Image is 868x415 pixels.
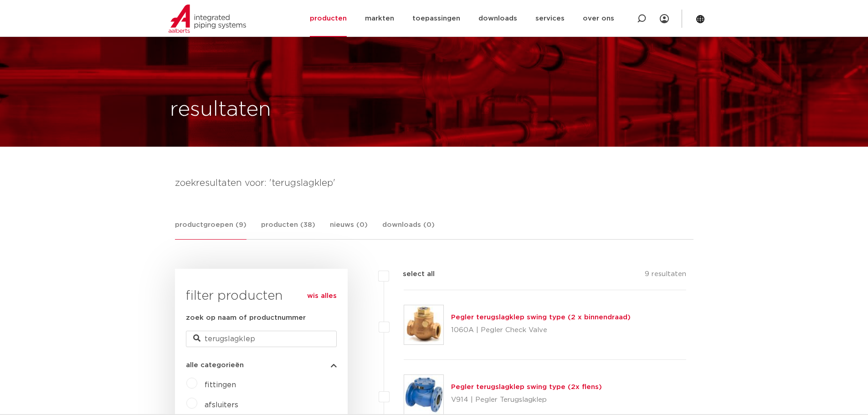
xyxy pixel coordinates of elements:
p: 9 resultaten [645,269,686,283]
a: fittingen [205,381,236,389]
a: Pegler terugslagklep swing type (2x flens) [451,384,602,390]
a: productgroepen (9) [175,220,247,240]
a: afsluiters [205,401,238,409]
a: nieuws (0) [330,220,368,239]
a: wis alles [307,291,337,302]
a: Pegler terugslagklep swing type (2 x binnendraad) [451,314,631,321]
label: zoek op naam of productnummer [186,313,306,323]
h4: zoekresultaten voor: 'terugslagklep' [175,176,693,190]
h1: resultaten [170,95,271,124]
label: select all [389,269,435,280]
p: V914 | Pegler Terugslagklep [451,393,602,407]
img: Thumbnail for Pegler terugslagklep swing type (2 x binnendraad) [404,305,443,344]
h3: filter producten [186,287,337,305]
a: producten (38) [261,220,315,239]
p: 1060A | Pegler Check Valve [451,323,631,338]
input: zoeken [186,331,337,347]
span: alle categorieën [186,362,244,369]
a: downloads (0) [382,220,435,239]
button: alle categorieën [186,362,337,369]
img: Thumbnail for Pegler terugslagklep swing type (2x flens) [404,375,443,414]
